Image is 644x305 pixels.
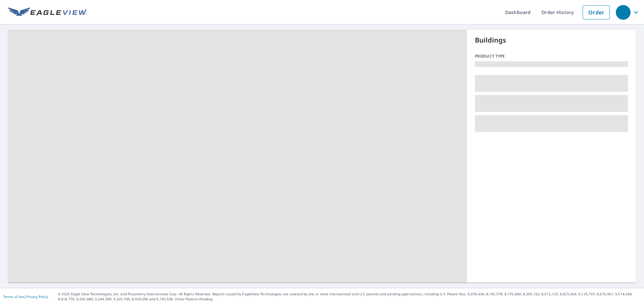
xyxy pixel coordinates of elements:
p: | [3,295,48,299]
p: © 2025 Eagle View Technologies, Inc. and Pictometry International Corp. All Rights Reserved. Repo... [58,292,641,302]
p: Buildings [475,35,628,45]
img: EV Logo [8,7,87,17]
a: Order [583,5,610,19]
a: Privacy Policy [26,294,48,299]
p: Product type [475,53,628,59]
a: Terms of Use [3,294,24,299]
